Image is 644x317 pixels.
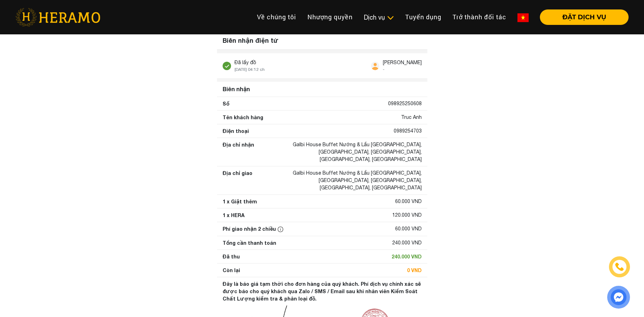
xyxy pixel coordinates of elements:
div: Galbi House Buffet Nướng & Lẩu [GEOGRAPHIC_DATA], [GEOGRAPHIC_DATA], [GEOGRAPHIC_DATA], [GEOGRAPH... [282,141,422,163]
a: Về chúng tôi [251,9,302,25]
a: Nhượng quyền [302,9,358,25]
img: subToggleIcon [387,14,394,21]
div: 60.000 VND [395,198,422,205]
img: phone-icon [616,263,623,271]
img: stick.svg [223,62,231,70]
div: Số [223,100,229,107]
a: Trở thành đối tác [447,9,512,25]
img: heramo-logo.png [15,8,100,26]
div: Tổng cần thanh toán [223,239,276,247]
a: ĐẶT DỊCH VỤ [534,14,629,20]
div: 60.000 VND [395,225,422,233]
div: 120.000 VND [392,211,422,219]
div: 1 x HERA [223,211,245,219]
div: 240.000 VND [392,253,422,260]
div: Địa chỉ giao [223,169,252,191]
div: Biên nhận điện tử [217,32,427,50]
a: Tuyển dụng [400,9,447,25]
div: Dịch vụ [364,13,394,22]
div: Tên khách hàng [223,114,263,121]
div: Địa chỉ nhận [223,141,254,163]
div: 240.000 VND [392,239,422,247]
div: 0 VND [407,267,422,274]
div: Galbi House Buffet Nướng & Lẩu [GEOGRAPHIC_DATA], [GEOGRAPHIC_DATA], [GEOGRAPHIC_DATA], [GEOGRAPH... [282,169,422,191]
div: 098925250608 [388,100,422,107]
button: ĐẶT DỊCH VỤ [540,9,629,25]
div: 1 x Giặt thêm [223,198,257,205]
a: phone-icon [610,257,629,276]
div: Điện thoại [223,127,249,135]
span: [DATE] 04:12 ch [235,67,265,72]
div: Truc Anh [401,114,422,121]
div: Đã lấy đồ [235,59,265,66]
div: [PERSON_NAME] [383,59,422,66]
div: Còn lại [223,267,240,274]
div: Phí giao nhận 2 chiều [223,225,285,233]
div: Đã thu [223,253,240,260]
img: user.svg [371,62,379,70]
img: vn-flag.png [517,13,529,22]
div: Đây là báo giá tạm thời cho đơn hàng của quý khách. Phí dịch vụ chính xác sẽ được báo cho quý khá... [223,280,422,302]
div: 0989254703 [394,127,422,135]
img: info [278,227,283,232]
div: Biên nhận [220,82,425,96]
span: - [383,67,385,72]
